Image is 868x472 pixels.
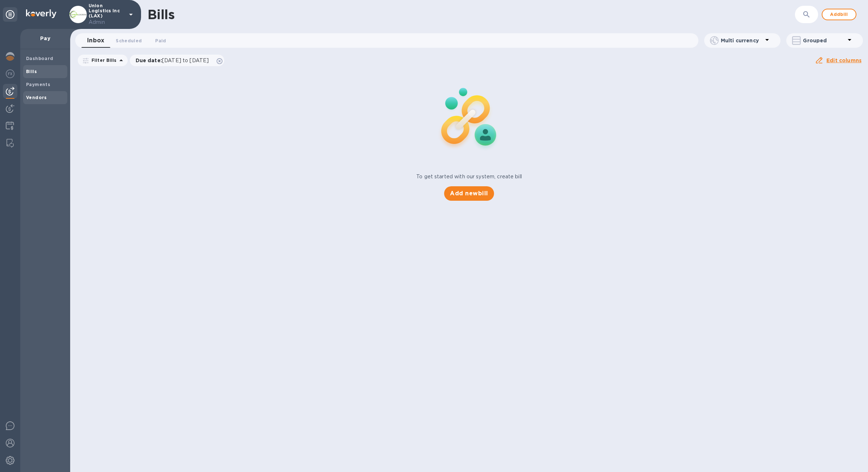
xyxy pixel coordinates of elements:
[26,69,37,74] b: Bills
[87,35,104,46] span: Inbox
[155,37,166,44] span: Paid
[6,69,14,78] img: Foreign exchange
[130,55,225,66] div: Due date:[DATE] to [DATE]
[162,58,209,63] span: [DATE] to [DATE]
[416,173,522,180] p: To get started with our system, create bill
[3,7,17,22] div: Unpin categories
[26,95,47,100] b: Vendors
[116,37,142,44] span: Scheduled
[803,37,845,44] p: Grouped
[148,7,174,22] h1: Bills
[26,56,54,61] b: Dashboard
[136,57,213,64] p: Due date :
[89,18,125,26] p: Admin
[6,122,14,130] img: Credit hub
[828,10,850,19] span: Add bill
[721,37,763,44] p: Multi currency
[826,58,861,63] u: Edit columns
[26,9,56,18] img: Logo
[450,189,488,198] span: Add new bill
[444,186,494,201] button: Add newbill
[822,9,856,20] button: Addbill
[26,35,64,42] p: Pay
[89,3,125,26] p: Union Logistics Inc (LAX)
[26,82,50,87] b: Payments
[89,57,117,63] p: Filter Bills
